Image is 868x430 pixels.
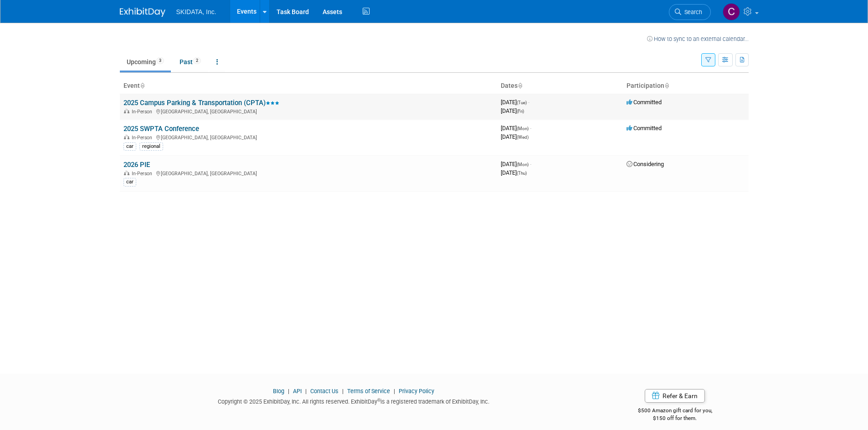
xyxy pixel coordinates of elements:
span: | [340,388,346,395]
span: [DATE] [501,107,524,114]
a: 2025 SWPTA Conference [123,125,199,133]
a: Terms of Service [347,388,390,395]
div: car [123,178,136,186]
a: Past2 [173,53,208,71]
span: - [530,125,531,132]
span: Committed [627,125,662,132]
span: - [528,99,529,106]
span: Search [681,9,702,15]
img: Carly Jansen [723,3,740,20]
div: car [123,142,136,151]
img: In-Person Event [124,109,129,113]
a: Sort by Start Date [518,82,522,89]
a: Contact Us [310,388,339,395]
span: (Tue) [517,100,527,105]
span: 3 [156,57,164,64]
span: | [286,388,292,395]
a: 2025 Campus Parking & Transportation (CPTA) [123,99,279,107]
div: $500 Amazon gift card for you, [601,401,749,422]
span: [DATE] [501,161,531,167]
span: [DATE] [501,99,529,106]
img: In-Person Event [124,171,129,175]
a: How to sync to an external calendar... [647,35,749,42]
span: Committed [627,99,662,106]
span: 2 [193,57,201,64]
span: In-Person [132,109,155,115]
span: Considering [627,161,664,167]
a: Blog [273,388,284,395]
span: In-Person [132,171,155,177]
a: 2026 PIE [123,161,150,169]
span: | [303,388,309,395]
div: Copyright © 2025 ExhibitDay, Inc. All rights reserved. ExhibitDay is a registered trademark of Ex... [120,395,588,406]
a: Refer & Earn [645,389,705,403]
span: In-Person [132,135,155,141]
span: (Thu) [517,171,527,176]
th: Participation [623,78,749,94]
img: In-Person Event [124,135,129,139]
span: (Wed) [517,135,529,140]
a: Sort by Participation Type [664,82,669,89]
span: (Mon) [517,126,529,131]
a: Upcoming3 [120,53,171,71]
sup: ® [377,398,380,403]
span: (Mon) [517,162,529,167]
div: [GEOGRAPHIC_DATA], [GEOGRAPHIC_DATA] [123,169,493,177]
th: Dates [497,78,623,94]
span: - [530,161,531,167]
a: Privacy Policy [399,388,434,395]
span: | [391,388,397,395]
th: Event [120,78,497,94]
div: regional [139,142,163,151]
a: API [293,388,302,395]
span: [DATE] [501,169,527,176]
img: ExhibitDay [120,8,165,17]
div: [GEOGRAPHIC_DATA], [GEOGRAPHIC_DATA] [123,133,493,141]
span: SKIDATA, Inc. [176,8,216,15]
div: [GEOGRAPHIC_DATA], [GEOGRAPHIC_DATA] [123,107,493,115]
a: Search [669,4,711,20]
div: $150 off for them. [601,415,749,422]
span: [DATE] [501,133,529,140]
span: [DATE] [501,125,531,132]
span: (Fri) [517,109,524,114]
a: Sort by Event Name [140,82,144,89]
